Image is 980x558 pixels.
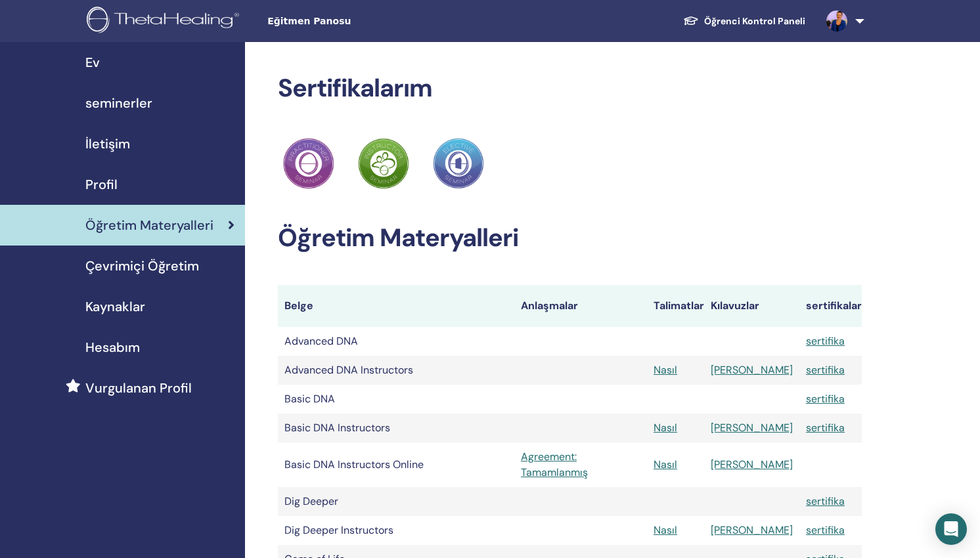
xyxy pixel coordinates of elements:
img: Practitioner [433,138,484,189]
td: Basic DNA Instructors Online [278,442,514,487]
a: Nasıl [654,363,677,377]
td: Advanced DNA Instructors [278,356,514,385]
span: Çevrimiçi Öğretim [85,256,199,276]
a: Nasıl [654,421,677,435]
a: Agreement: Tamamlanmış [521,449,640,481]
span: Vurgulanan Profil [85,378,192,398]
span: Profil [85,175,118,194]
img: graduation-cap-white.svg [683,15,699,26]
a: [PERSON_NAME] [711,523,793,537]
span: Hesabım [85,337,140,357]
th: sertifikalar [799,285,862,327]
a: Nasıl [654,523,677,537]
td: Basic DNA [278,385,514,414]
a: sertifika [806,363,845,377]
span: Öğretim Materyalleri [85,215,213,235]
a: sertifika [806,523,845,537]
h2: Sertifikalarım [278,74,862,104]
span: Ev [85,53,100,72]
img: logo.png [87,7,244,36]
span: Eğitmen Panosu [267,14,464,28]
td: Dig Deeper [278,487,514,516]
div: Open Intercom Messenger [935,513,967,545]
th: Anlaşmalar [514,285,647,327]
a: sertifika [806,421,845,435]
th: Talimatlar [647,285,704,327]
span: seminerler [85,93,152,113]
span: Kaynaklar [85,297,145,316]
img: Practitioner [283,138,334,189]
a: sertifika [806,494,845,508]
th: Kılavuzlar [704,285,799,327]
a: Nasıl [654,458,677,471]
img: Practitioner [358,138,409,189]
h2: Öğretim Materyalleri [278,223,862,253]
a: [PERSON_NAME] [711,458,793,471]
span: İletişim [85,134,130,154]
td: Advanced DNA [278,327,514,356]
a: Öğrenci Kontrol Paneli [673,9,816,33]
td: Basic DNA Instructors [278,414,514,442]
td: Dig Deeper Instructors [278,516,514,545]
a: [PERSON_NAME] [711,363,793,377]
a: sertifika [806,392,845,406]
th: Belge [278,285,514,327]
a: sertifika [806,334,845,348]
img: default.jpg [826,11,847,32]
a: [PERSON_NAME] [711,421,793,435]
